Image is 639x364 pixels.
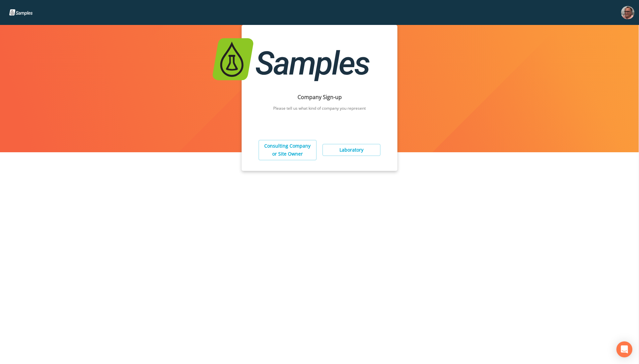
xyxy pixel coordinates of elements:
[298,94,342,100] h2: Company Sign-up
[273,106,366,110] h3: Please tell us what kind of company you represent
[616,341,632,357] div: Open Intercom Messenger
[213,38,427,81] img: sample serve logo
[259,140,317,160] button: Consulting Companyor Site Owner
[9,9,41,16] img: logo
[322,144,380,156] button: Laboratory
[621,6,634,19] img: e2d790fa78825a4bb76dcb6ab311d44c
